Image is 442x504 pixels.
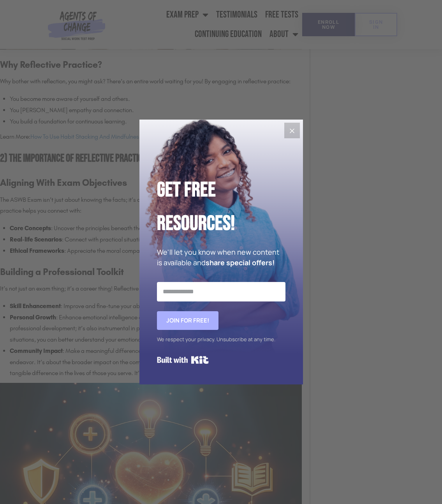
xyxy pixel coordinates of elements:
[157,282,285,301] input: Email Address
[206,258,275,267] strong: share special offers!
[157,247,285,268] p: We'll let you know when new content is available and
[157,311,218,330] button: Join for FREE!
[157,353,209,367] a: Built with Kit
[284,123,300,138] button: Close
[157,173,285,241] h2: Get Free Resources!
[157,334,285,345] div: We respect your privacy. Unsubscribe at any time.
